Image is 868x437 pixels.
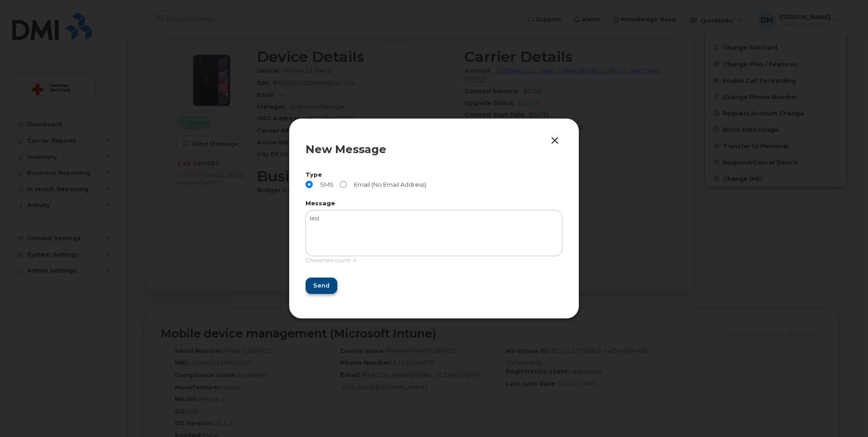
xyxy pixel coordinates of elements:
[316,181,334,188] span: SMS
[306,181,313,188] input: SMS
[306,144,562,155] div: New Message
[340,181,347,188] input: Email (No Email Address)
[306,256,562,269] div: Characters count: 4
[313,281,330,290] span: Send
[306,172,562,178] label: Type
[306,278,337,294] button: Send
[306,201,562,207] label: Message
[350,181,426,188] span: Email (No Email Address)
